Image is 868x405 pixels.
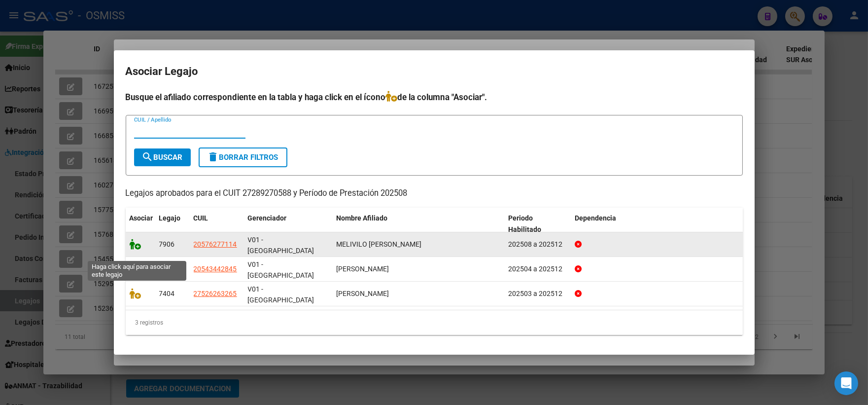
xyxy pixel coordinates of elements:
datatable-header-cell: Periodo Habilitado [504,208,571,240]
datatable-header-cell: CUIL [190,208,244,240]
span: V01 - [GEOGRAPHIC_DATA] [248,260,314,280]
mat-icon: search [142,151,154,163]
span: V01 - [GEOGRAPHIC_DATA] [248,285,314,304]
span: CUIL [194,214,208,222]
p: Legajos aprobados para el CUIT 27289270588 y Período de Prestación 202508 [126,187,743,200]
datatable-header-cell: Asociar [126,208,155,240]
div: 3 registros [126,310,743,335]
div: Open Intercom Messenger [834,371,858,395]
span: Gerenciador [248,214,287,222]
span: 20543442845 [194,265,237,273]
span: 7713 [159,265,175,273]
span: MELIVILO BENICIO NEHUEN [337,240,422,248]
h4: Busque el afiliado correspondiente en la tabla y haga click en el ícono de la columna "Asociar". [126,91,743,104]
span: LOPEZ GOMEZ MATEO IGNACIO [337,265,389,273]
span: Dependencia [575,214,616,222]
datatable-header-cell: Legajo [155,208,190,240]
div: 202504 a 202512 [508,263,567,275]
div: 202503 a 202512 [508,288,567,299]
span: Legajo [159,214,181,222]
span: 7404 [159,290,175,297]
span: Nombre Afiliado [337,214,388,222]
datatable-header-cell: Dependencia [571,208,743,240]
button: Buscar [134,148,191,166]
h2: Asociar Legajo [126,62,743,81]
span: V01 - [GEOGRAPHIC_DATA] [248,236,314,255]
div: 202508 a 202512 [508,239,567,250]
span: Buscar [142,153,183,162]
span: 27526263265 [194,290,237,297]
span: 7906 [159,240,175,248]
span: Borrar Filtros [208,153,278,162]
span: RAMIREZ BUSTOS INARI QUIMEY [337,290,389,297]
datatable-header-cell: Gerenciador [244,208,333,240]
span: Asociar [130,214,153,222]
mat-icon: delete [208,151,219,163]
span: Periodo Habilitado [508,214,541,233]
datatable-header-cell: Nombre Afiliado [333,208,505,240]
button: Borrar Filtros [199,147,287,167]
span: 20576277114 [194,240,237,248]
